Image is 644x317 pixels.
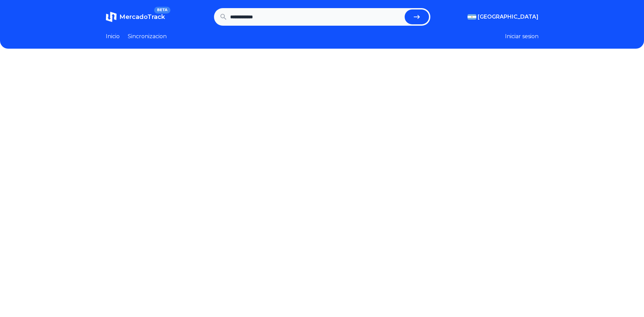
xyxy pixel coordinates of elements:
[128,32,167,41] a: Sincronizacion
[468,14,476,20] img: Argentina
[154,7,170,14] span: BETA
[478,13,539,21] span: [GEOGRAPHIC_DATA]
[505,32,539,41] button: Iniciar sesion
[106,11,117,22] img: MercadoTrack
[119,13,165,21] span: MercadoTrack
[106,11,165,22] a: MercadoTrackBETA
[468,13,539,21] button: [GEOGRAPHIC_DATA]
[106,32,120,41] a: Inicio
